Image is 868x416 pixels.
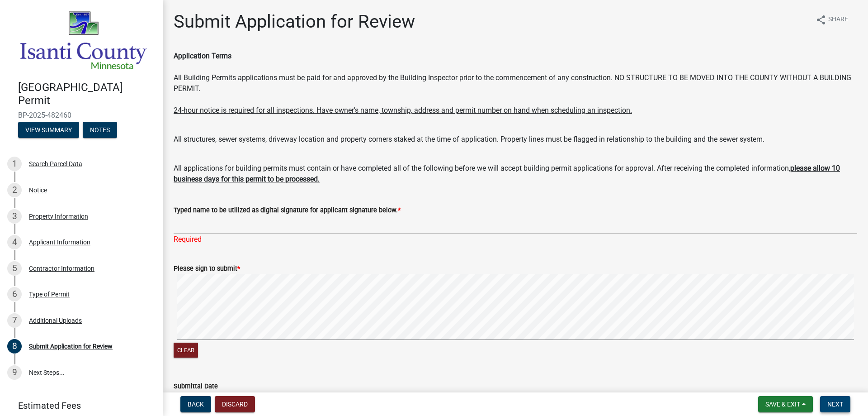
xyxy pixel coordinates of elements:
[7,287,22,301] div: 6
[827,401,843,408] span: Next
[18,122,79,138] button: View Summary
[174,106,632,115] u: 24-hour notice is required for all inspections. Have owner's name, township, address and permit n...
[174,383,218,390] label: Submittal Date
[808,11,855,29] button: shareShare
[758,396,813,412] button: Save & Exit
[83,122,117,138] button: Notes
[29,187,47,193] div: Notice
[816,14,826,25] i: share
[174,234,857,245] div: Required
[83,127,117,134] wm-modal-confirm: Notes
[29,343,113,349] div: Submit Application for Review
[820,396,850,412] button: Next
[18,127,79,134] wm-modal-confirm: Summary
[18,10,148,72] img: Isanti County, Minnesota
[174,207,401,214] label: Typed name to be utilized as digital signature for applicant signature below.
[29,265,94,272] div: Contractor Information
[7,261,22,276] div: 5
[7,313,22,328] div: 7
[7,157,22,171] div: 1
[7,365,22,380] div: 9
[174,11,415,33] h1: Submit Application for Review
[7,183,22,197] div: 2
[29,239,90,245] div: Applicant Information
[174,343,198,358] button: Clear
[29,317,82,324] div: Additional Uploads
[765,401,800,408] span: Save & Exit
[7,339,22,354] div: 8
[29,213,88,220] div: Property Information
[7,209,22,224] div: 3
[180,396,211,412] button: Back
[188,401,204,408] span: Back
[215,396,255,412] button: Discard
[828,14,848,25] span: Share
[174,52,231,60] b: Application Terms
[174,123,857,145] div: All structures, sewer systems, driveway location and property corners staked at the time of appli...
[174,51,857,116] div: All Building Permits applications must be paid for and approved by the Building Inspector prior t...
[7,397,148,415] a: Estimated Fees
[29,291,70,297] div: Type of Permit
[29,161,82,167] div: Search Parcel Data
[174,152,857,185] div: All applications for building permits must contain or have completed all of the following before ...
[18,111,145,120] span: BP-2025-482460
[7,235,22,249] div: 4
[174,266,240,272] label: Please sign to submit
[18,81,156,107] h4: [GEOGRAPHIC_DATA] Permit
